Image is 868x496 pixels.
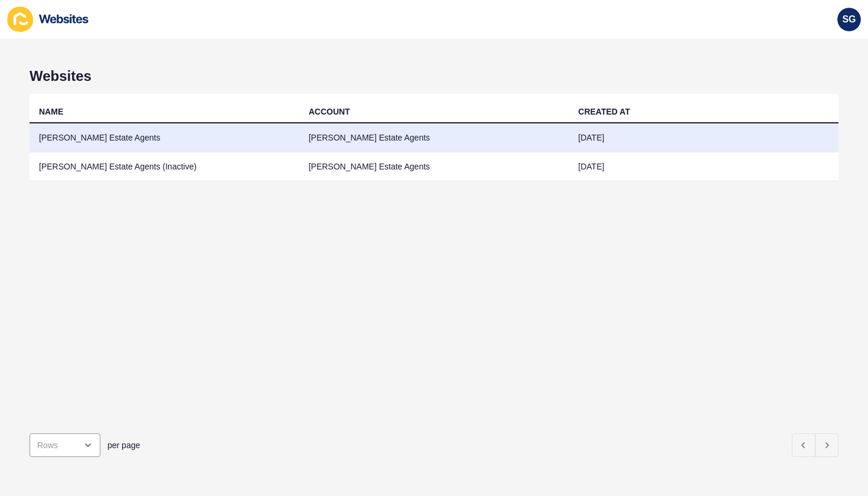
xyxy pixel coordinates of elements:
div: CREATED AT [578,106,630,118]
td: [DATE] [569,123,838,152]
div: open menu [30,433,100,457]
span: SG [842,14,856,25]
td: [PERSON_NAME] Estate Agents [30,123,299,152]
div: ACCOUNT [309,106,350,118]
span: per page [107,439,140,451]
td: [PERSON_NAME] Estate Agents (Inactive) [30,152,299,181]
h1: Websites [30,68,838,84]
div: NAME [39,106,63,118]
td: [PERSON_NAME] Estate Agents [299,152,569,181]
td: [PERSON_NAME] Estate Agents [299,123,569,152]
td: [DATE] [569,152,838,181]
